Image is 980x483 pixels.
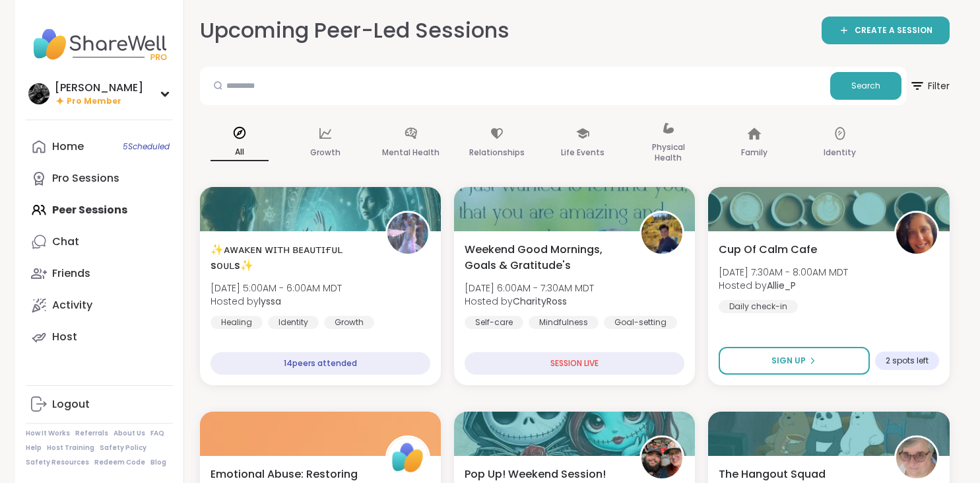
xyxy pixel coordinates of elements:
div: Friends [52,266,90,281]
a: Logout [26,389,173,420]
span: Search [851,80,880,92]
p: Mental Health [382,145,440,161]
div: Daily check-in [719,300,798,313]
p: Relationships [469,145,525,161]
span: Hosted by [211,295,342,308]
div: Chat [52,235,79,249]
b: Allie_P [767,279,796,292]
span: 2 spots left [886,355,929,366]
a: Host [26,321,173,353]
span: Weekend Good Mornings, Goals & Gratitude's [465,242,625,274]
p: Life Events [561,145,604,161]
p: Identity [824,145,856,161]
div: Activity [52,298,92,313]
div: Healing [211,316,263,329]
div: Growth [324,316,374,329]
div: [PERSON_NAME] [55,81,143,95]
button: Sign Up [719,347,869,375]
span: ✨ᴀᴡᴀᴋᴇɴ ᴡɪᴛʜ ʙᴇᴀᴜᴛɪғᴜʟ sᴏᴜʟs✨ [211,242,371,274]
span: Filter [909,70,950,102]
img: Alan_N [28,83,49,104]
span: [DATE] 7:30AM - 8:00AM MDT [719,266,848,279]
a: Friends [26,258,173,289]
p: Physical Health [639,139,698,166]
a: Safety Policy [100,443,147,453]
span: [DATE] 6:00AM - 7:30AM MDT [465,281,594,295]
img: ShareWell [387,437,428,478]
span: [DATE] 5:00AM - 6:00AM MDT [211,281,342,295]
a: About Us [114,429,145,438]
div: Goal-setting [604,316,677,329]
span: Hosted by [719,279,848,292]
img: Susan [896,437,937,478]
div: Mindfulness [529,316,599,329]
div: Identity [268,316,319,329]
img: Dom_F [641,437,682,478]
b: CharityRoss [513,295,567,308]
button: Search [830,72,901,100]
span: CREATE A SESSION [855,25,932,36]
b: lyssa [259,295,281,308]
span: Sign Up [771,355,806,367]
div: Self-care [465,316,523,329]
img: ShareWell Nav Logo [26,21,173,67]
a: Referrals [75,429,108,438]
div: Logout [52,397,90,412]
a: Safety Resources [26,458,89,467]
img: CharityRoss [641,213,682,254]
span: Cup Of Calm Cafe [719,242,817,258]
p: Family [741,145,768,161]
a: Chat [26,226,173,258]
button: Filter [909,67,950,105]
span: Pop Up! Weekend Session! [465,466,606,482]
a: Redeem Code [94,458,145,467]
p: Growth [310,145,341,161]
span: Pro Member [67,96,121,107]
a: Help [26,443,42,453]
a: How It Works [26,429,70,438]
span: The Hangout Squad [719,466,826,482]
p: All [211,144,269,161]
a: Activity [26,289,173,321]
a: CREATE A SESSION [822,17,950,44]
span: 5 Scheduled [123,141,170,152]
a: Home5Scheduled [26,131,173,163]
a: Pro Sessions [26,163,173,194]
h2: Upcoming Peer-Led Sessions [200,16,509,46]
a: Blog [150,458,166,467]
div: Host [52,330,77,344]
div: 14 peers attended [211,352,430,375]
div: Home [52,139,84,154]
div: Pro Sessions [52,171,119,186]
a: FAQ [150,429,164,438]
img: lyssa [387,213,428,254]
a: Host Training [47,443,94,453]
span: Hosted by [465,295,594,308]
img: Allie_P [896,213,937,254]
div: SESSION LIVE [465,352,684,375]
